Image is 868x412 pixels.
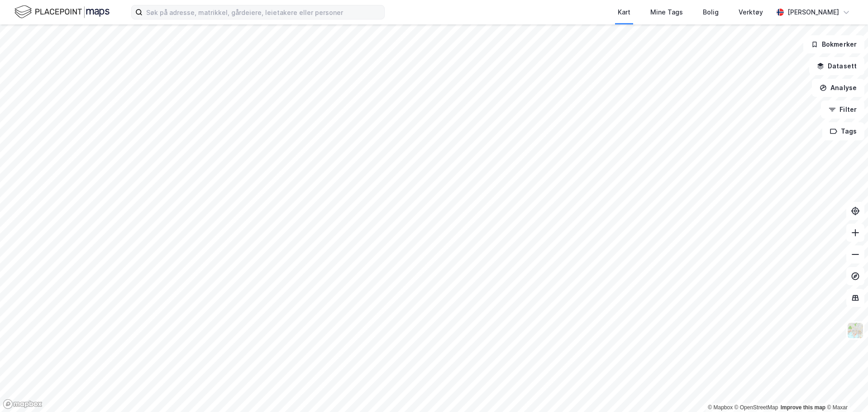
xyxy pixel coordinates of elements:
[14,4,110,20] img: logo.f888ab2527a4732fd821a326f86c7f29.svg
[739,7,763,18] div: Verktøy
[703,7,719,18] div: Bolig
[847,322,864,339] img: Z
[823,369,868,412] iframe: Chat Widget
[734,404,778,411] a: OpenStreetMap
[812,79,864,97] button: Analyse
[809,57,864,75] button: Datasett
[787,7,839,18] div: [PERSON_NAME]
[803,35,864,53] button: Bokmerker
[781,404,825,411] a: Improve this map
[823,369,868,412] div: Kontrollprogram for chat
[143,5,384,19] input: Søk på adresse, matrikkel, gårdeiere, leietakere eller personer
[650,7,683,18] div: Mine Tags
[821,101,864,119] button: Filter
[822,122,864,140] button: Tags
[708,404,733,411] a: Mapbox
[3,399,43,409] a: Mapbox homepage
[618,7,630,18] div: Kart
